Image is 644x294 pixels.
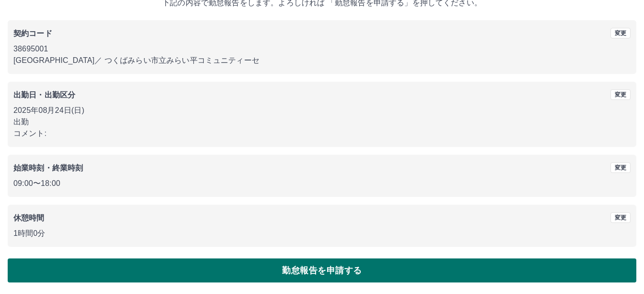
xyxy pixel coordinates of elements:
p: 38695001 [13,43,631,55]
button: 変更 [610,28,631,38]
b: 出勤日・出勤区分 [13,91,75,99]
p: コメント: [13,128,631,139]
p: 2025年08月24日(日) [13,105,631,116]
button: 変更 [610,162,631,173]
p: 出勤 [13,116,631,128]
b: 始業時刻・終業時刻 [13,164,83,172]
button: 勤怠報告を申請する [8,258,636,282]
p: 09:00 〜 18:00 [13,178,631,189]
b: 契約コード [13,29,52,37]
b: 休憩時間 [13,214,45,222]
button: 変更 [610,212,631,223]
p: [GEOGRAPHIC_DATA] ／ つくばみらい市立みらい平コミュニティーセ [13,55,631,66]
button: 変更 [610,89,631,100]
p: 1時間0分 [13,228,631,239]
